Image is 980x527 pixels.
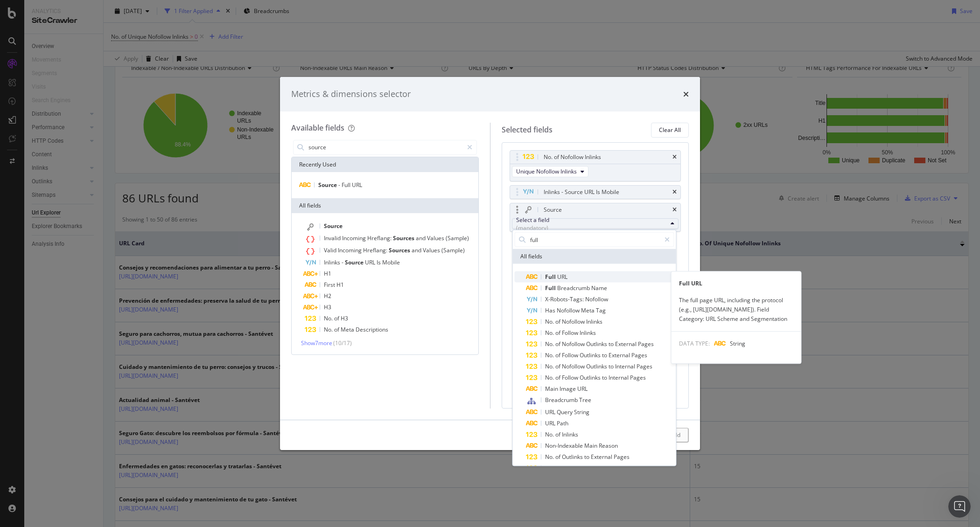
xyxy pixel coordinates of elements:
[345,258,365,266] span: Source
[545,329,555,337] span: No.
[672,296,801,324] div: The full page URL, including the protocol (e.g., [URL][DOMAIN_NAME]). Field Category: URL Scheme ...
[427,234,446,242] span: Values
[324,246,338,254] span: Valid
[555,351,562,359] span: of
[545,273,557,281] span: Full
[562,340,586,348] span: Nofollow
[679,340,710,347] span: DATA TYPE:
[441,246,465,254] span: (Sample)
[557,419,568,427] span: Path
[557,284,591,292] span: Breadcrumb
[562,351,580,359] span: Follow
[333,339,352,347] span: ( 10 / 17 )
[659,126,681,134] div: Clear All
[545,385,560,393] span: Main
[529,233,660,247] input: Search by field name
[544,153,601,162] div: No. of Nofollow Inlinks
[516,224,667,232] div: (mandatory)
[545,408,557,416] span: URL
[574,408,589,416] span: String
[545,396,579,404] span: Breadcrumb
[580,329,596,337] span: Inlinks
[365,258,377,266] span: URL
[516,216,667,232] div: Select a field
[510,150,681,181] div: No. of Nofollow InlinkstimesUnique Nofollow Inlinks
[291,123,344,133] div: Available fields
[557,408,574,416] span: Query
[591,284,607,292] span: Name
[512,218,679,229] button: Select a field(mandatory)
[393,234,416,242] span: Sources
[615,362,637,370] span: Internal
[637,362,652,370] span: Pages
[342,234,367,242] span: Incoming
[341,314,348,322] span: H3
[545,362,555,370] span: No.
[292,198,478,213] div: All fields
[948,495,971,518] iframe: Intercom live chat
[292,157,478,172] div: Recently Used
[545,306,557,314] span: Has
[510,203,681,232] div: SourcetimesSelect a field(mandatory)All fields
[446,234,469,242] span: (Sample)
[412,246,423,254] span: and
[586,318,602,326] span: Inlinks
[291,88,411,100] div: Metrics & dimensions selector
[377,258,382,266] span: Is
[341,326,356,333] span: Meta
[324,281,336,289] span: First
[545,374,555,381] span: No.
[555,318,562,326] span: of
[630,374,646,381] span: Pages
[651,123,689,138] button: Clear All
[562,329,580,337] span: Follow
[324,258,342,266] span: Inlinks
[631,351,647,359] span: Pages
[280,77,700,450] div: modal
[562,362,586,370] span: Nofollow
[342,258,345,266] span: -
[602,374,609,381] span: to
[615,340,638,348] span: External
[586,362,609,370] span: Outlinks
[545,295,585,303] span: X-Robots-Tags:
[308,140,463,154] input: Search by field name
[512,166,588,177] button: Unique Nofollow Inlinks
[581,306,596,314] span: Meta
[516,167,577,175] span: Unique Nofollow Inlinks
[580,374,602,381] span: Outlinks
[389,246,412,254] span: Sources
[609,374,630,381] span: Internal
[596,306,606,314] span: Tag
[502,125,553,135] div: Selected fields
[324,234,342,242] span: Invalid
[324,222,343,230] span: Source
[545,340,555,348] span: No.
[324,314,334,322] span: No.
[338,181,342,189] span: -
[334,326,341,333] span: of
[545,351,555,359] span: No.
[334,314,341,322] span: of
[609,340,615,348] span: to
[609,351,631,359] span: External
[602,351,609,359] span: to
[367,234,393,242] span: Hreflang:
[585,295,608,303] span: Nofollow
[416,234,427,242] span: and
[352,181,362,189] span: URL
[544,187,619,197] div: Inlinks - Source URL Is Mobile
[544,205,562,215] div: Source
[609,362,615,370] span: to
[545,284,557,292] span: Full
[513,249,676,264] div: All fields
[562,374,580,381] span: Follow
[363,246,389,254] span: Hreflang:
[562,318,586,326] span: Nofollow
[555,340,562,348] span: of
[577,385,588,393] span: URL
[324,303,331,311] span: H3
[301,339,332,347] span: Show 7 more
[557,306,581,314] span: Nofollow
[324,270,331,277] span: H1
